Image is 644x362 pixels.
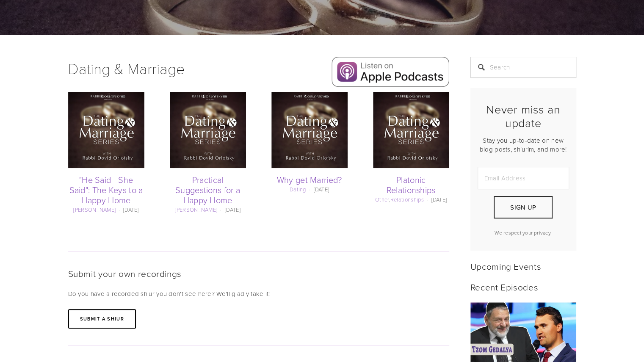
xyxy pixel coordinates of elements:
a: Relationships [390,196,424,203]
p: Do you have a recorded shiur you don't see here? We'll gladly take it! [68,289,449,299]
a: Other [375,196,389,203]
a: Platonic Relationships [387,174,436,196]
a: [PERSON_NAME] [73,206,116,213]
h1: Dating & Marriage [68,57,285,80]
span: , [375,196,430,203]
img: Tzom Gedalya - Take the opportunity [470,302,576,362]
p: We respect your privacy. [478,229,569,236]
input: Email Address [478,167,569,189]
h2: Upcoming Events [470,261,576,271]
img: "He Said - She Said": The Keys to a Happy Home [68,92,144,168]
button: Sign Up [494,196,552,218]
a: Dating [290,185,306,193]
h2: Recent Episodes [470,282,576,292]
img: Platonic Relationships [373,92,449,168]
a: Submit a shiur [68,309,136,329]
time: [DATE] [313,185,329,193]
h2: Never miss an update [478,102,569,130]
time: [DATE] [225,206,240,213]
a: Practical Suggestions for a Happy Home [175,174,240,206]
h2: Submit your own recordings [68,268,449,279]
a: Tzom Gedalya - Take the opportunity [470,302,576,362]
time: [DATE] [123,206,139,213]
span: Sign Up [510,203,536,212]
img: Why get Married? [271,92,348,168]
p: Stay you up-to-date on new blog posts, shiurim, and more! [478,136,569,154]
time: [DATE] [431,196,447,203]
a: "He Said - She Said": The Keys to a Happy Home [69,174,143,206]
a: [PERSON_NAME] [175,206,217,213]
a: Why get Married? [277,174,342,185]
img: Practical Suggestions for a Happy Home [170,92,246,168]
input: Search [470,57,576,78]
